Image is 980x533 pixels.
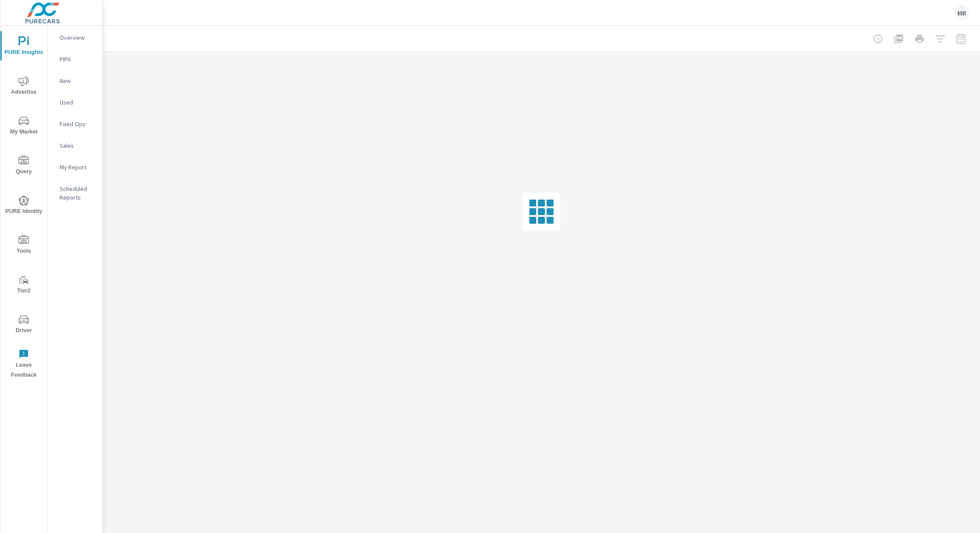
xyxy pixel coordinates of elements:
span: My Market [3,116,45,137]
div: nav menu [0,26,47,384]
span: Leave Feedback [3,349,45,380]
p: Scheduled Reports [60,184,95,202]
p: PIPA [60,55,95,63]
div: PIPA [48,53,102,66]
p: Fixed Ops [60,120,95,128]
div: Sales [48,139,102,152]
span: Advertise [3,76,45,97]
p: Overview [60,33,95,42]
span: Tier2 [3,275,45,296]
div: New [48,74,102,87]
div: Used [48,96,102,109]
div: Fixed Ops [48,117,102,130]
div: My Report [48,161,102,174]
div: Overview [48,31,102,44]
div: Scheduled Reports [48,182,102,204]
span: PURE Insights [3,36,45,57]
span: PURE Identity [3,195,45,216]
span: Tools [3,235,45,256]
span: Driver [3,314,45,336]
p: Used [60,98,95,107]
p: New [60,76,95,85]
span: Query [3,155,45,177]
div: MR [954,5,970,21]
p: My Report [60,163,95,171]
p: Sales [60,141,95,150]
